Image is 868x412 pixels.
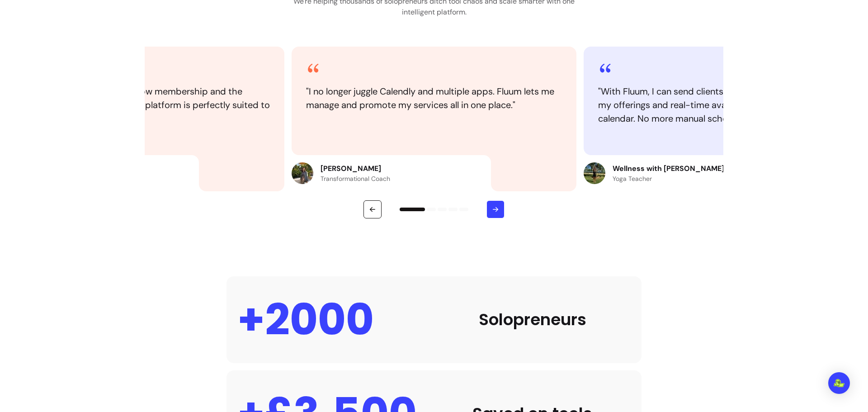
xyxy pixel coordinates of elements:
[321,174,390,183] p: Transformational Coach
[613,174,724,183] p: Yoga Teacher
[828,372,850,394] div: Open Intercom Messenger
[292,162,313,184] img: Review avatar
[321,163,390,174] p: [PERSON_NAME]
[613,163,724,174] p: Wellness with [PERSON_NAME]
[598,85,854,125] blockquote: " With Fluum, I can send clients to a single page showcasing all my offerings and real-time avail...
[584,162,605,184] img: Review avatar
[306,85,562,112] blockquote: " I no longer juggle Calendly and multiple apps. Fluum lets me manage and promote my services all...
[237,287,374,352] div: +2000
[434,311,631,329] div: Solopreneurs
